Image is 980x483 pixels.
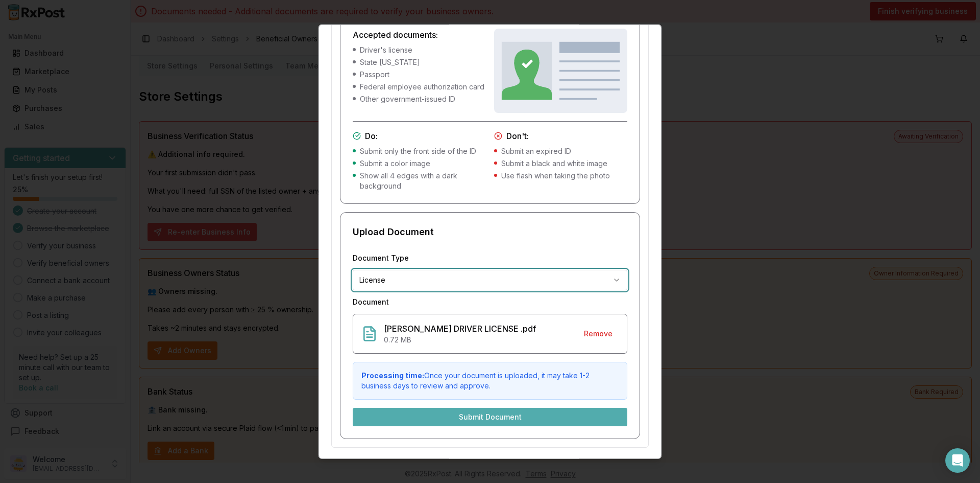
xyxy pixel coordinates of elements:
label: Document Type [353,255,627,262]
p: [PERSON_NAME] DRIVER LICENSE .pdf [384,323,536,335]
li: Show all 4 edges with a dark background [353,171,486,191]
li: Driver's license [353,44,486,55]
strong: Processing time: [361,371,424,380]
li: Federal employee authorization card [353,81,486,91]
img: Document success [494,28,627,112]
button: Remove [578,326,619,342]
li: Submit only the front side of the ID [353,146,486,156]
li: Submit an expired ID [494,146,627,156]
div: Upload Document [353,225,627,239]
p: 0.72 MB [384,335,536,345]
label: Document [353,298,627,306]
li: Passport [353,69,486,79]
h4: Accepted documents: [353,28,486,40]
h4: Do: [353,130,486,142]
h4: Don't: [494,130,627,142]
li: Use flash when taking the photo [494,171,627,181]
li: State [US_STATE] [353,57,486,67]
li: Submit a color image [353,158,486,169]
li: Submit a black and white image [494,158,627,169]
button: Submit Document [353,408,627,426]
div: Once your document is uploaded, it may take 1-2 business days to review and approve. [361,371,619,391]
li: Other government-issued ID [353,94,486,104]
